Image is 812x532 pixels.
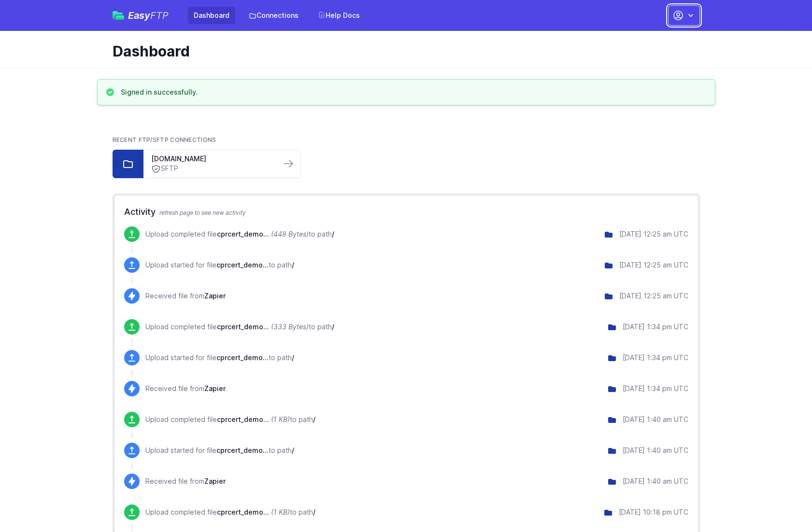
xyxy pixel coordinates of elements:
[113,11,169,20] a: EasyFTP
[292,446,294,454] span: /
[619,291,688,301] div: [DATE] 12:25 am UTC
[121,87,198,97] h3: Signed in successfully.
[145,476,226,486] p: Received file from
[764,484,800,520] iframe: Drift Widget Chat Controller
[217,322,269,331] span: cprcert_demo.csv
[204,292,226,300] span: Zapier
[623,322,688,332] div: [DATE] 1:34 pm UTC
[188,7,235,24] a: Dashboard
[145,384,226,393] p: Received file from
[313,508,315,516] span: /
[151,154,273,164] a: [DOMAIN_NAME]
[159,209,246,216] span: refresh page to see new activity
[619,507,688,517] div: [DATE] 10:18 pm UTC
[113,42,692,60] h1: Dashboard
[623,384,688,393] div: [DATE] 1:34 pm UTC
[332,230,334,238] span: /
[145,446,294,455] p: Upload started for file to path
[216,261,269,269] span: cprcert_demo.csv
[271,415,290,423] i: (1 KB)
[151,164,273,174] a: SFTP
[271,508,290,516] i: (1 KB)
[145,507,315,517] p: Upload completed file to path
[623,476,688,486] div: [DATE] 1:40 am UTC
[332,322,334,331] span: /
[216,446,269,454] span: cprcert_demo.csv
[619,260,688,270] div: [DATE] 12:25 am UTC
[623,446,688,455] div: [DATE] 1:40 am UTC
[204,477,226,485] span: Zapier
[271,230,309,238] i: (448 Bytes)
[145,291,226,301] p: Received file from
[128,11,169,20] span: Easy
[113,11,124,20] img: easyftp_logo.png
[217,508,269,516] span: cprcert_demo.csv
[623,415,688,424] div: [DATE] 1:40 am UTC
[113,136,700,144] h2: Recent FTP/SFTP Connections
[271,322,309,331] i: (333 Bytes)
[145,353,294,363] p: Upload started for file to path
[150,10,169,21] span: FTP
[292,353,294,362] span: /
[145,322,334,332] p: Upload completed file to path
[313,415,315,423] span: /
[243,7,304,24] a: Connections
[619,229,688,239] div: [DATE] 12:25 am UTC
[204,384,226,392] span: Zapier
[217,230,269,238] span: cprcert_demo.csv
[124,205,688,219] h2: Activity
[145,260,294,270] p: Upload started for file to path
[312,7,366,24] a: Help Docs
[145,229,334,239] p: Upload completed file to path
[217,415,269,423] span: cprcert_demo.csv
[623,353,688,363] div: [DATE] 1:34 pm UTC
[145,415,315,424] p: Upload completed file to path
[292,261,294,269] span: /
[216,353,269,362] span: cprcert_demo.csv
